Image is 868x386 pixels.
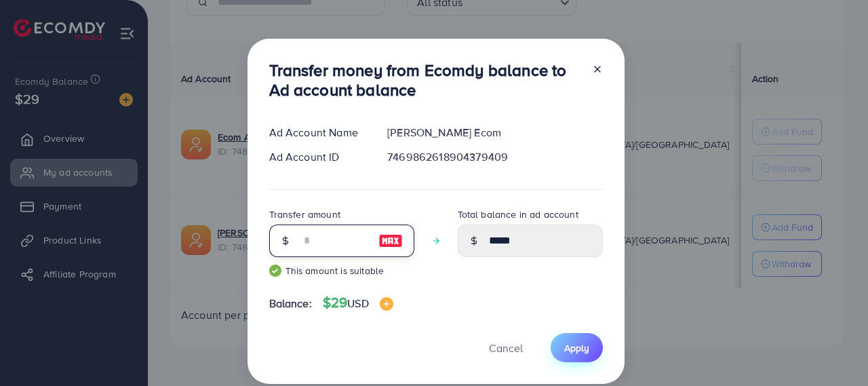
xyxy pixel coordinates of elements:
label: Transfer amount [269,208,340,221]
span: USD [347,296,368,311]
div: Ad Account ID [258,149,377,165]
span: Apply [564,341,589,355]
span: Cancel [489,341,523,355]
div: 7469862618904379409 [376,149,613,165]
img: image [378,233,403,249]
img: guide [269,265,281,277]
small: This amount is suitable [269,264,414,277]
label: Total balance in ad account [458,208,578,221]
span: Balance: [269,296,312,311]
button: Cancel [472,333,540,362]
div: [PERSON_NAME] Ecom [376,125,613,140]
div: Ad Account Name [258,125,377,140]
h4: $29 [323,294,393,311]
iframe: Chat [810,325,858,376]
img: image [380,297,393,311]
h3: Transfer money from Ecomdy balance to Ad account balance [269,60,581,100]
button: Apply [551,333,603,362]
